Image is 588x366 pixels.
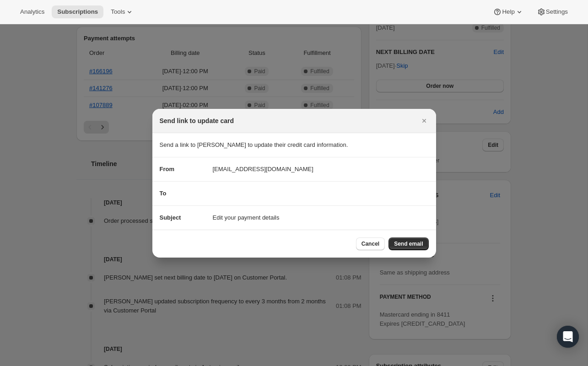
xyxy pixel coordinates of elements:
[160,166,175,172] span: From
[111,8,125,16] span: Tools
[160,190,167,197] span: To
[487,5,529,18] button: Help
[356,237,385,250] button: Cancel
[546,8,568,16] span: Settings
[52,5,103,18] button: Subscriptions
[557,326,579,348] div: Open Intercom Messenger
[15,5,50,18] button: Analytics
[418,114,431,127] button: Close
[394,240,423,248] span: Send email
[213,213,280,222] span: Edit your payment details
[361,240,379,248] span: Cancel
[160,214,181,221] span: Subject
[388,237,428,250] button: Send email
[57,8,98,16] span: Subscriptions
[531,5,573,18] button: Settings
[160,116,234,125] h2: Send link to update card
[105,5,140,18] button: Tools
[213,165,313,174] span: [EMAIL_ADDRESS][DOMAIN_NAME]
[20,8,44,16] span: Analytics
[160,140,429,150] p: Send a link to [PERSON_NAME] to update their credit card information.
[502,8,514,16] span: Help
